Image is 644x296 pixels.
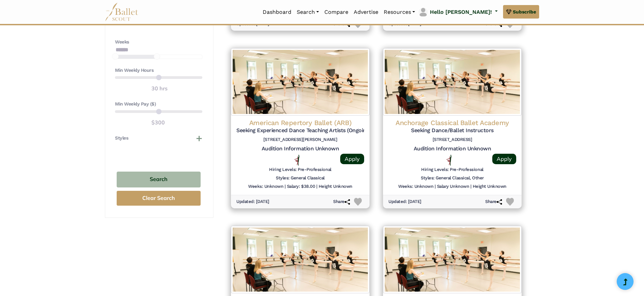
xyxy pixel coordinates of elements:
[294,5,322,19] a: Search
[115,135,128,142] h4: Styles
[236,127,364,134] h5: Seeking Experienced Dance Teaching Artists (Ongoing)
[287,184,315,189] h6: Salary: $38.00
[260,5,294,19] a: Dashboard
[388,137,516,143] h6: [STREET_ADDRESS]
[506,8,511,16] img: gem.svg
[388,127,516,134] h5: Seeking Dance/Ballet Instructors
[236,137,364,143] h6: [STREET_ADDRESS][PERSON_NAME]
[383,226,522,293] img: Logo
[473,184,506,189] h6: Height Unknown
[351,5,381,19] a: Advertise
[506,198,514,206] img: Heart
[381,5,418,19] a: Resources
[322,5,351,19] a: Compare
[117,191,201,206] button: Clear Search
[151,118,165,127] output: $300
[513,8,536,16] span: Subscribe
[231,226,370,293] img: Logo
[276,175,325,181] h6: Styles: General Classical
[340,154,364,164] a: Apply
[430,8,492,17] p: Hello [PERSON_NAME]!
[115,67,202,74] h4: Min Weekly Hours
[383,48,522,116] img: Logo
[485,199,502,205] h6: Share
[236,145,364,152] h5: Audition Information Unknown
[231,48,370,116] img: Logo
[236,118,364,127] h4: American Repertory Ballet (ARB)
[285,184,286,189] h6: |
[470,184,471,189] h6: |
[333,199,350,205] h6: Share
[388,199,421,205] h6: Updated: [DATE]
[115,101,202,108] h4: Min Weekly Pay ($)
[294,155,299,166] img: All
[269,167,331,173] h6: Hiring Levels: Pre-Professional
[503,5,539,19] a: Subscribe
[115,135,202,142] button: Styles
[492,154,516,164] a: Apply
[248,184,283,189] h6: Weeks: Unknown
[388,145,516,152] h5: Audition Information Unknown
[316,184,317,189] h6: |
[354,198,362,206] img: Heart
[418,7,498,18] a: profile picture Hello [PERSON_NAME]!
[388,118,516,127] h4: Anchorage Classical Ballet Academy
[319,184,352,189] h6: Height Unknown
[435,184,436,189] h6: |
[446,155,451,166] img: All
[117,172,201,187] button: Search
[151,84,168,93] output: 30 hrs
[418,7,428,17] img: profile picture
[437,184,469,189] h6: Salary Unknown
[421,175,484,181] h6: Styles: General Classical, Other
[398,184,433,189] h6: Weeks: Unknown
[236,199,269,205] h6: Updated: [DATE]
[115,39,202,46] h4: Weeks
[421,167,483,173] h6: Hiring Levels: Pre-Professional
